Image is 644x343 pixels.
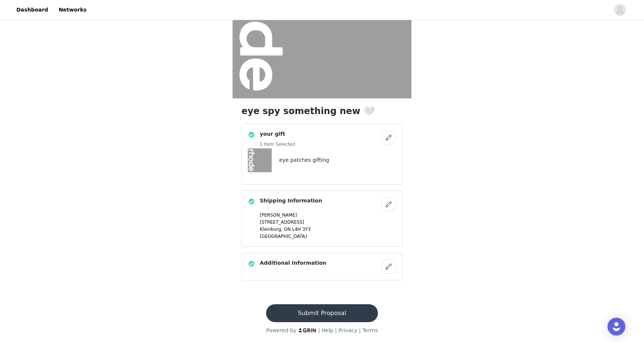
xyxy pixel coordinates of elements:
img: logo [298,328,317,333]
div: Shipping Information [241,191,402,247]
a: Dashboard [12,1,53,18]
h4: Additional Information [260,259,326,267]
div: avatar [616,4,624,16]
div: Additional Information [241,253,402,280]
img: eye patches gifting [248,148,272,172]
a: Help [322,327,334,333]
h1: eye spy something new 🤍 [241,104,402,118]
span: | [318,327,320,333]
span: L4H 3Y3 [292,227,311,232]
div: Open Intercom Messenger [607,318,625,336]
h5: 1 Item Selected [260,141,295,148]
span: Powered by [266,327,296,333]
h4: Shipping Information [260,197,322,205]
div: your gift [241,124,402,185]
span: ON [284,227,291,232]
h4: your gift [260,130,295,138]
a: Terms [362,327,378,333]
span: | [335,327,337,333]
p: [PERSON_NAME] [260,212,396,218]
a: Networks [54,1,91,18]
p: [GEOGRAPHIC_DATA] [260,233,396,240]
h4: eye patches gifting [279,156,329,164]
a: Privacy [338,327,357,333]
button: Submit Proposal [266,304,378,322]
span: | [359,327,361,333]
span: Kleinburg, [260,227,282,232]
p: [STREET_ADDRESS] [260,219,396,226]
